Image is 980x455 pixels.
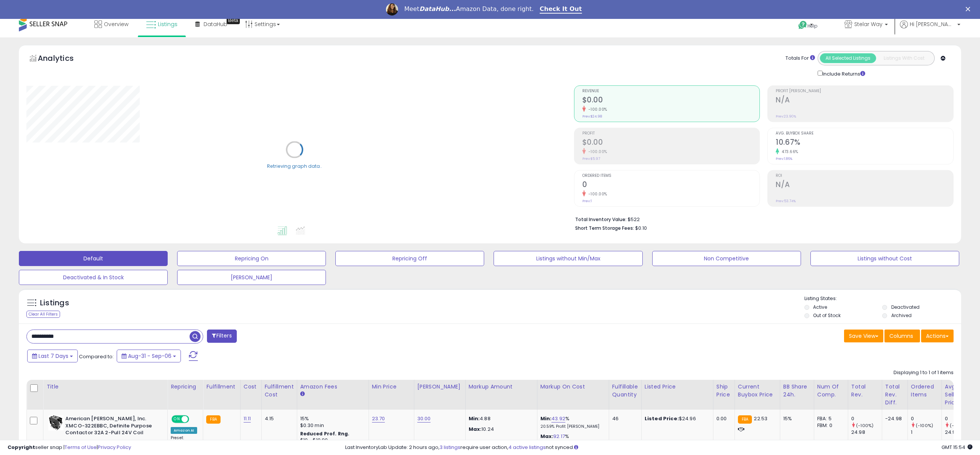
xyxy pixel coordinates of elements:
div: -24.98 [885,415,902,422]
a: DataHub [190,13,233,36]
button: Last 7 Days [27,350,78,362]
span: Compared to: [79,353,114,360]
div: $10 - $10.90 [300,437,363,444]
div: Total Rev. Diff. [885,383,904,407]
div: 15% [783,415,808,422]
span: Avg. Buybox Share [776,132,953,136]
small: Prev: 23.90% [776,114,796,119]
a: Hi [PERSON_NAME] [900,20,960,37]
a: 4 active listings [508,444,546,451]
div: 15% [300,415,363,422]
div: Num of Comp. [817,383,845,399]
div: Retrieving graph data.. [267,162,322,169]
h2: 10.67% [776,138,953,148]
a: Listings [140,13,183,36]
a: 30.00 [417,415,431,422]
b: Reduced Prof. Rng. [300,430,350,437]
button: Actions [921,330,954,342]
a: 43.92 [551,415,565,422]
div: Amazon AI [171,427,197,434]
div: Last InventoryLab Update: 2 hours ago, require user action, not synced. [345,444,972,451]
a: 11.11 [244,415,251,422]
span: Listings [158,20,177,28]
button: Save View [844,330,883,342]
button: Columns [884,330,920,342]
i: Get Help [798,20,807,30]
p: 20.59% Profit [PERSON_NAME] [540,424,603,429]
img: Profile image for Georgie [386,3,398,15]
div: 0 [851,415,882,422]
strong: Copyright [8,444,35,451]
div: Preset: [171,435,197,452]
span: Last 7 Days [39,352,68,360]
div: seller snap | | [8,444,131,451]
h2: $0.00 [582,138,760,148]
i: DataHub... [419,5,456,12]
div: Listed Price [645,383,710,391]
button: Default [19,251,168,266]
div: Displaying 1 to 1 of 1 items [894,369,954,376]
div: Title [46,383,164,391]
button: Repricing Off [335,251,484,266]
div: [PERSON_NAME] [417,383,462,391]
a: Privacy Policy [98,444,131,451]
span: DataHub [204,20,227,28]
div: $24.96 [645,415,707,422]
div: 4.15 [265,415,291,422]
p: Listing States: [804,295,961,302]
button: Listings without Min/Max [494,251,642,266]
a: Terms of Use [65,444,97,451]
button: Repricing On [177,251,326,266]
button: [PERSON_NAME] [177,270,326,285]
div: Include Returns [812,69,874,78]
b: American [PERSON_NAME], Inc. XMCO-322EBBC, Definite Purpose Contactor 32A 2-Pull 24V Coil [65,415,157,438]
a: Settings [239,13,286,36]
div: Markup on Cost [540,383,606,391]
label: Out of Stock [813,312,841,319]
div: BB Share 24h. [783,383,811,399]
div: Repricing [171,383,200,391]
div: 24.98 [851,429,882,436]
span: Profit [PERSON_NAME] [776,89,953,93]
span: Stelar Way [854,20,883,28]
div: Fulfillment Cost [265,383,294,399]
p: 4.88 [469,415,531,422]
h2: $0.00 [582,96,760,106]
small: FBA [206,415,220,424]
span: Overview [104,20,128,28]
button: Deactivated & In Stock [19,270,168,285]
button: Listings With Cost [876,53,932,63]
div: Fulfillment [206,383,237,391]
div: Current Buybox Price [738,383,777,399]
div: Fulfillable Quantity [612,383,638,399]
a: Stelar Way [839,13,894,37]
b: Min: [540,415,552,422]
small: (-100%) [856,422,874,429]
span: ROI [776,174,953,178]
div: 0.00 [716,415,729,422]
div: Meet Amazon Data, done right. [404,5,534,13]
div: Min Price [372,383,411,391]
div: Clear All Filters [26,311,60,318]
div: % [540,433,603,447]
div: FBA: 5 [817,415,842,422]
a: 92.17 [553,433,565,440]
h5: Listings [40,298,69,308]
a: 23.70 [372,415,385,422]
span: 22.53 [754,415,767,422]
div: Amazon Fees [300,383,366,391]
div: % [540,415,603,429]
span: Revenue [582,89,760,93]
th: The percentage added to the cost of goods (COGS) that forms the calculator for Min & Max prices. [537,380,609,410]
small: Amazon Fees. [300,391,305,398]
small: Prev: 53.74% [776,199,796,203]
small: Prev: 1 [582,199,592,203]
label: Active [813,304,827,310]
div: 0 [945,415,975,422]
h2: N/A [776,180,953,190]
span: Ordered Items [582,174,760,178]
button: Aug-31 - Sep-06 [117,350,181,362]
small: (-100%) [950,422,967,429]
div: FBM: 0 [817,422,842,429]
span: Columns [889,332,913,340]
